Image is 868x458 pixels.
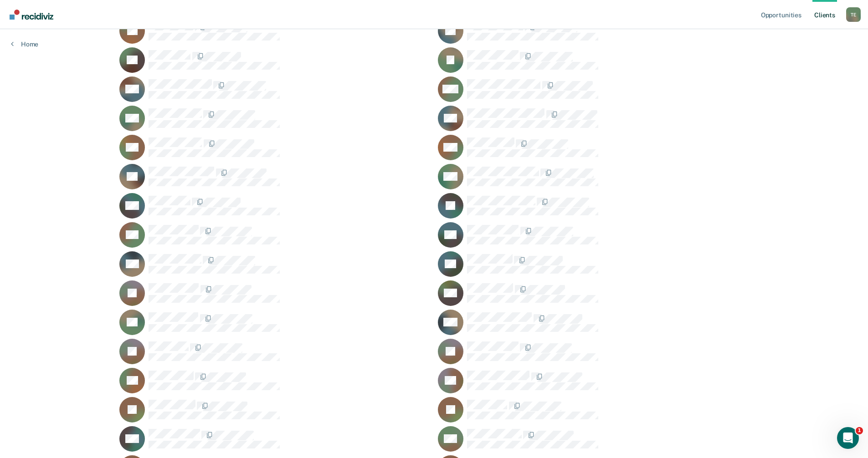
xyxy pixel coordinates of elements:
span: 1 [856,427,863,434]
img: Recidiviz [10,10,53,20]
button: Profile dropdown button [846,7,861,22]
div: T E [846,7,861,22]
a: Home [11,40,38,48]
iframe: Intercom live chat [837,427,859,449]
